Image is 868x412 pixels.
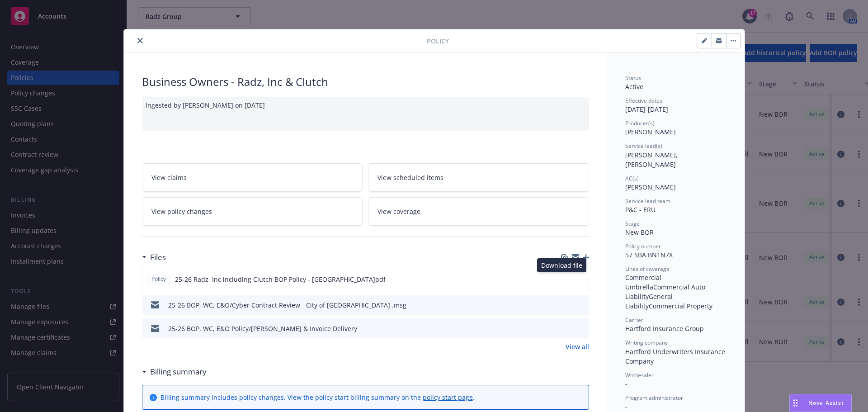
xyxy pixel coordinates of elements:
span: Writing company [625,339,668,346]
span: Service lead(s) [625,142,662,150]
span: New BOR [625,228,654,237]
span: Stage [625,220,640,227]
span: View claims [151,173,187,182]
span: 25-26 Radz, Inc including Clutch BOP Policy - [GEOGRAPHIC_DATA]pdf [175,275,386,284]
span: Effective dates [625,97,662,104]
div: Download file [537,258,586,272]
span: - [625,402,627,411]
h3: Billing summary [150,366,207,378]
span: Program administrator [625,394,683,402]
div: 25-26 BOP, WC, E&O/Cyber Contract Review - City of [GEOGRAPHIC_DATA] .msg [168,300,406,310]
span: View policy changes [151,207,212,216]
span: Nova Assist [808,399,844,407]
button: preview file [577,300,585,310]
div: Billing summary includes policy changes. View the policy start billing summary on the . [160,393,475,402]
a: View scheduled items [368,163,589,192]
button: preview file [577,274,585,284]
span: P&C - ERU [625,205,656,214]
span: Hartford Insurance Group [625,324,704,333]
div: Business Owners - Radz, Inc & Clutch [142,74,589,90]
button: download file [563,324,570,333]
button: close [135,35,146,46]
span: Active [625,82,643,91]
button: download file [563,300,570,310]
button: download file [561,274,570,284]
span: Status [625,74,641,82]
span: Commercial Property [649,302,712,310]
span: [PERSON_NAME], [PERSON_NAME] [625,151,679,169]
a: View policy changes [142,197,363,226]
span: Policy [150,275,168,283]
span: Policy number [625,242,661,250]
span: Service lead team [625,197,670,205]
div: Drag to move [790,394,801,412]
span: [PERSON_NAME] [625,183,676,191]
button: preview file [577,324,585,333]
a: View claims [142,163,363,192]
span: AC(s) [625,175,639,182]
div: 25-26 BOP, WC, E&O Policy/[PERSON_NAME] & Invoice Delivery [168,324,357,333]
span: Producer(s) [625,119,655,127]
span: Hartford Underwriters Insurance Company [625,347,727,365]
span: Commercial Umbrella [625,273,663,291]
span: View coverage [377,207,420,216]
div: Files [142,251,166,263]
span: [PERSON_NAME] [625,128,676,136]
span: Policy [427,36,449,46]
span: Commercial Auto Liability [625,283,707,301]
div: Billing summary [142,366,207,378]
span: - [625,379,627,388]
button: Nova Assist [789,394,852,412]
a: View all [566,342,589,351]
div: Ingested by [PERSON_NAME] on [DATE] [142,97,589,131]
div: [DATE] - [DATE] [625,97,726,114]
a: View coverage [368,197,589,226]
span: Wholesaler [625,371,654,379]
span: 57 SBA BN1N7X [625,251,673,259]
h3: Files [150,251,166,263]
span: Lines of coverage [625,265,670,273]
span: Carrier [625,316,643,324]
span: General Liability [625,292,675,310]
a: policy start page [423,393,473,402]
span: View scheduled items [377,173,443,182]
